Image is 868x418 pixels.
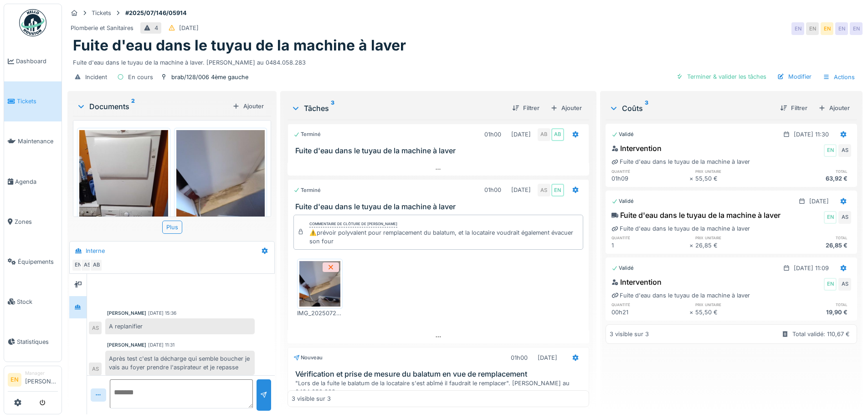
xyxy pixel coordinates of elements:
div: IMG_20250724_123339_294.jpg [297,309,343,317]
a: Zones [4,201,62,242]
div: 4 [154,24,158,32]
div: Fuite d'eau dans le tuyau de la machine à laver. [PERSON_NAME] au 0484.058.283 [73,55,857,67]
div: Modifier [774,71,815,83]
div: Ajouter [547,102,586,114]
h6: total [773,302,851,307]
h6: prix unitaire [695,235,773,241]
img: Badge_color-CXgf-gQk.svg [19,9,46,36]
div: [DATE] 11:31 [148,342,175,348]
div: 00h21 [611,308,689,317]
div: 3 visible sur 3 [610,330,649,338]
div: [DATE] [809,197,829,206]
div: Plomberie et Sanitaires [71,24,134,32]
img: q6vb17c40mg9sd12wju6m2ofv5ya [79,130,168,248]
div: 26,85 € [695,241,773,250]
a: Agenda [4,161,62,201]
h6: prix unitaire [695,302,773,307]
a: Dashboard [4,41,62,81]
div: A replanifier [105,318,255,334]
div: Ajouter [229,100,267,112]
div: EN [821,22,833,35]
a: Stock [4,282,62,322]
span: Zones [15,217,58,226]
span: Stock [17,297,58,306]
div: Fuite d'eau dans le tuyau de la machine à laver [611,157,750,166]
div: AS [838,144,851,157]
div: 55,50 € [695,308,773,317]
div: 01h00 [484,186,501,194]
div: AB [538,128,550,141]
a: Maintenance [4,121,62,161]
div: EN [791,22,804,35]
div: Nouveau [293,354,323,362]
div: Terminer & valider les tâches [673,71,770,83]
div: AB [90,259,103,272]
div: 55,50 € [695,174,773,183]
div: Manager [25,370,58,377]
div: Tickets [92,9,111,17]
div: Documents [77,101,229,112]
a: Tickets [4,81,62,121]
div: AS [89,363,102,375]
div: Terminé [293,131,321,138]
div: [DATE] [179,24,199,32]
div: Validé [611,264,634,272]
div: EN [835,22,848,35]
div: Actions [819,71,859,84]
h6: quantité [611,235,689,241]
div: [DATE] [511,186,531,194]
div: EN [824,211,837,224]
div: Après test c'est la décharge qui semble boucher je vais au foyer prendre l'aspirateur et je repasse [105,351,255,375]
span: Tickets [17,97,58,106]
div: EN [824,278,837,291]
div: Commentaire de clôture de [PERSON_NAME] [309,221,397,227]
div: Validé [611,197,634,205]
div: 01h00 [484,130,501,139]
img: q5rphaosyp00k5evpifgdz1ienqh [176,130,265,248]
div: EN [850,22,863,35]
div: EN [824,144,837,157]
div: [PERSON_NAME] [107,310,146,317]
div: Incident [85,73,107,81]
div: 63,92 € [773,174,851,183]
div: Validé [611,131,634,138]
h3: Vérification et prise de mesure du balatum en vue de remplacement [295,370,585,378]
div: EN [72,259,84,272]
div: × [689,174,695,183]
span: Équipements [18,257,58,266]
div: Fuite d'eau dans le tuyau de la machine à laver [611,210,781,221]
h6: total [773,168,851,174]
div: × [689,308,695,317]
div: Total validé: 110,67 € [792,330,850,338]
div: Plus [162,221,182,234]
div: [DATE] [538,353,557,362]
img: persksk04bsyikk0v0zmq60hldi3 [299,261,340,307]
div: "Lors de la fuite le balatum de la locataire s'est abîmé il faudrait le remplacer". [PERSON_NAME]... [295,379,585,396]
li: EN [8,373,21,387]
div: Interne [86,247,105,255]
div: [DATE] 11:30 [794,130,829,139]
a: Équipements [4,242,62,282]
span: Agenda [15,177,58,186]
div: AB [551,128,564,141]
h1: Fuite d'eau dans le tuyau de la machine à laver [73,37,406,54]
div: AS [838,278,851,291]
h3: Fuite d'eau dans le tuyau de la machine à laver [295,202,585,211]
div: Intervention [611,143,662,154]
div: 1 [611,241,689,250]
h6: quantité [611,302,689,307]
li: [PERSON_NAME] [25,370,58,389]
div: Fuite d'eau dans le tuyau de la machine à laver [611,224,750,233]
div: En cours [128,73,153,81]
div: Tâches [291,103,504,114]
div: AS [89,322,102,334]
sup: 3 [645,103,648,114]
strong: #2025/07/146/05914 [122,9,190,17]
div: [PERSON_NAME] [107,342,146,348]
div: Ajouter [815,102,853,114]
div: 3 visible sur 3 [292,394,331,403]
span: Maintenance [18,137,58,146]
h3: Fuite d'eau dans le tuyau de la machine à laver [295,146,585,155]
div: EN [806,22,819,35]
div: Coûts [609,103,773,114]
